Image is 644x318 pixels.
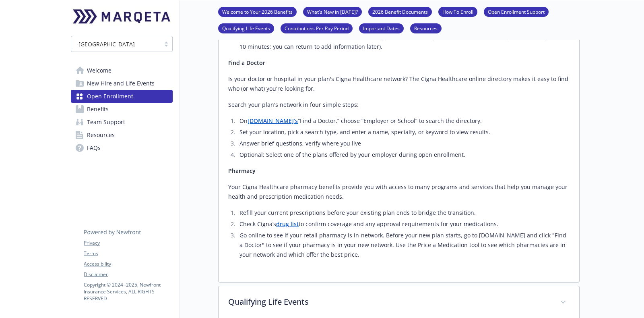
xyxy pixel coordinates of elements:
[87,90,133,103] span: Open Enrollment
[303,8,362,15] a: What's New in [DATE]?
[237,219,570,229] li: Check Cigna’s to confirm coverage and any approval requirements for your medications.
[71,116,173,129] a: Team Support
[87,103,109,116] span: Benefits
[228,59,265,67] strong: Find a Doctor
[237,208,570,218] li: Refill your current prescriptions before your existing plan ends to bridge the transition.
[276,220,299,228] a: drug list
[438,8,477,15] a: How To Enroll
[84,239,172,247] a: Privacy
[84,250,172,257] a: Terms
[237,116,570,126] li: On “Find a Doctor,” choose “Employer or School” to search the directory.
[410,24,442,32] a: Resources
[218,8,297,15] a: Welcome to Your 2026 Benefits
[237,231,570,260] li: Go online to see if your retail pharmacy is in-network. Before your new plan starts, go to [DOMAI...
[237,127,570,137] li: Set your location, pick a search type, and enter a name, specialty, or keyword to view results.
[84,260,172,268] a: Accessibility
[484,8,549,15] a: Open Enrollment Support
[71,64,173,77] a: Welcome
[75,40,156,48] span: [GEOGRAPHIC_DATA]
[71,77,173,90] a: New Hire and Life Events
[84,271,172,278] a: Disclaimer
[87,116,125,129] span: Team Support
[228,182,570,202] p: Your Cigna Healthcare pharmacy benefits provide you with access to many programs and services tha...
[71,90,173,103] a: Open Enrollment
[228,167,256,175] strong: Pharmacy
[368,8,432,15] a: 2026 Benefit Documents
[228,100,570,110] p: Search your plan's network in four simple steps:
[84,281,172,302] p: Copyright © 2024 - 2025 , Newfront Insurance Services, ALL RIGHTS RESERVED
[87,129,115,141] span: Resources
[228,296,550,308] p: Qualifying Life Events
[281,24,353,32] a: Contributions Per Pay Period
[78,40,135,48] span: [GEOGRAPHIC_DATA]
[71,103,173,116] a: Benefits
[218,24,274,32] a: Qualifying Life Events
[87,64,111,77] span: Welcome
[237,139,570,148] li: Answer brief questions, verify where you live
[248,117,298,125] a: [DOMAIN_NAME]’s
[87,141,101,154] span: FAQs
[228,74,570,94] p: Is your doctor or hospital in your plan's Cigna Healthcare network? The Cigna Healthcare online d...
[71,129,173,141] a: Resources
[237,32,570,52] li: How to access: Visit , select “Register now,” use keyword “welcome,” and complete the survey (und...
[87,77,155,90] span: New Hire and Life Events
[237,150,570,160] li: Optional: Select one of the plans offered by your employer during open enrollment.
[71,141,173,154] a: FAQs
[359,24,404,32] a: Important Dates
